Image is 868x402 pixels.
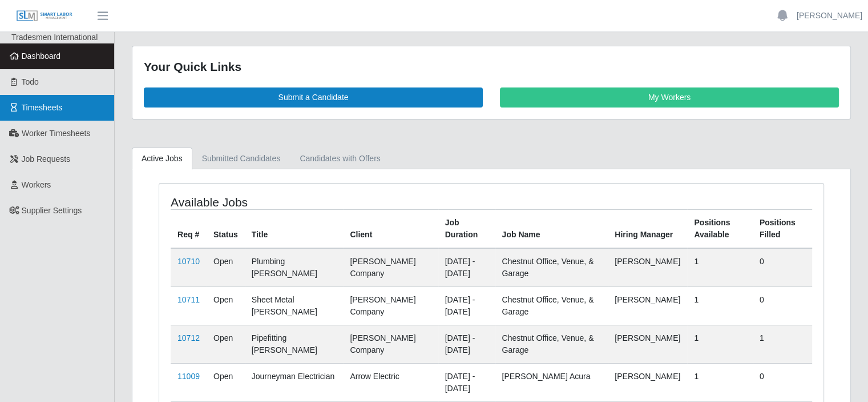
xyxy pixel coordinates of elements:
span: Job Requests [22,154,71,164]
a: 10712 [177,333,200,343]
span: Todo [22,77,39,86]
a: 10710 [177,257,200,266]
td: [PERSON_NAME] Company [343,325,438,363]
a: 11009 [177,372,200,381]
td: [PERSON_NAME] Company [343,286,438,325]
span: Worker Timesheets [22,129,90,138]
th: Positions Filled [753,209,812,248]
td: Chestnut Office, Venue, & Garage [495,248,608,287]
td: [PERSON_NAME] Acura [495,363,608,401]
span: Workers [22,180,51,189]
h4: Available Jobs [171,195,428,209]
td: Open [207,286,245,325]
th: Status [207,209,245,248]
td: Plumbing [PERSON_NAME] [245,248,344,287]
th: Positions Available [687,209,752,248]
a: Submit a Candidate [144,87,483,108]
td: [DATE] - [DATE] [438,325,495,363]
td: 0 [753,248,812,287]
span: Timesheets [22,103,63,112]
td: [DATE] - [DATE] [438,248,495,287]
td: [PERSON_NAME] Company [343,248,438,287]
td: Pipefitting [PERSON_NAME] [245,325,344,363]
th: Hiring Manager [608,209,687,248]
td: 1 [687,363,752,401]
a: My Workers [500,87,839,108]
a: Submitted Candidates [192,148,290,170]
td: 1 [687,286,752,325]
a: Candidates with Offers [290,148,390,170]
td: 1 [687,248,752,287]
td: Chestnut Office, Venue, & Garage [495,325,608,363]
td: Arrow Electric [343,363,438,401]
td: Journeyman Electrician [245,363,344,401]
span: Dashboard [22,51,61,61]
td: [PERSON_NAME] [608,325,687,363]
th: Job Name [495,209,608,248]
td: [PERSON_NAME] [608,286,687,325]
td: 0 [753,363,812,401]
td: [DATE] - [DATE] [438,363,495,401]
span: Supplier Settings [22,206,82,215]
td: 1 [687,325,752,363]
td: [DATE] - [DATE] [438,286,495,325]
td: Chestnut Office, Venue, & Garage [495,286,608,325]
a: 10711 [177,295,200,304]
td: Open [207,363,245,401]
td: 1 [753,325,812,363]
td: Open [207,248,245,287]
div: Your Quick Links [144,58,839,76]
td: 0 [753,286,812,325]
td: Open [207,325,245,363]
th: Req # [171,209,207,248]
td: Sheet Metal [PERSON_NAME] [245,286,344,325]
img: SLM Logo [16,10,73,22]
a: Active Jobs [132,148,192,170]
th: Title [245,209,344,248]
td: [PERSON_NAME] [608,248,687,287]
th: Job Duration [438,209,495,248]
td: [PERSON_NAME] [608,363,687,401]
a: [PERSON_NAME] [797,10,862,22]
span: Tradesmen International [11,33,98,42]
th: Client [343,209,438,248]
